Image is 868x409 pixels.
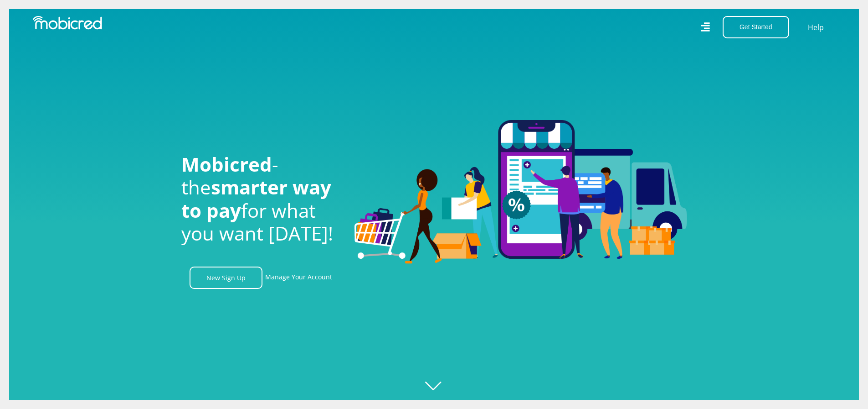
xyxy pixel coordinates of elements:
span: Mobicred [181,151,272,177]
h1: - the for what you want [DATE]! [181,153,341,245]
span: smarter way to pay [181,174,331,223]
a: Manage Your Account [265,267,332,289]
a: Help [807,21,824,33]
a: New Sign Up [190,267,262,289]
img: Mobicred [33,16,102,30]
img: Welcome to Mobicred [354,120,687,264]
button: Get Started [723,16,789,38]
